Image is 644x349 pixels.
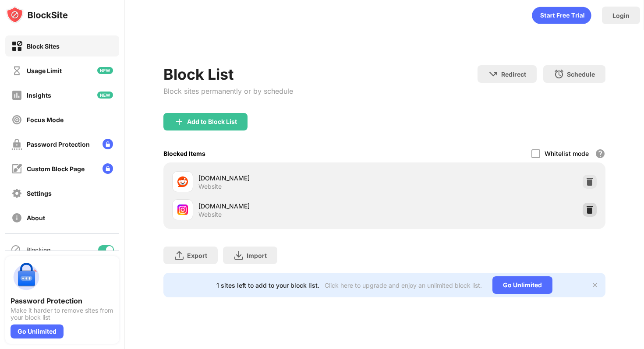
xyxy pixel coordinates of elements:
img: password-protection-off.svg [11,139,22,150]
img: logo-blocksite.svg [6,6,68,24]
div: animation [532,7,591,24]
div: Custom Block Page [27,165,85,173]
div: About [27,214,45,222]
div: Login [612,12,630,19]
div: Website [198,183,222,190]
img: time-usage-off.svg [11,65,22,76]
img: lock-menu.svg [103,163,113,174]
img: favicons [177,176,188,187]
div: Make it harder to remove sites from your block list [11,307,114,321]
div: Schedule [567,71,595,78]
div: Redirect [501,71,526,78]
div: Go Unlimited [11,324,64,338]
img: focus-off.svg [11,114,22,125]
img: push-password-protection.svg [11,261,42,293]
div: Settings [27,190,52,197]
div: [DOMAIN_NAME] [198,201,384,211]
div: Focus Mode [27,116,64,123]
div: Website [198,211,222,219]
div: Password Protection [27,141,90,148]
img: customize-block-page-off.svg [11,163,22,174]
div: Click here to upgrade and enjoy an unlimited block list. [325,282,482,289]
img: blocking-icon.svg [11,244,21,255]
img: x-button.svg [591,282,598,289]
div: [DOMAIN_NAME] [198,173,384,183]
div: Blocked Items [163,150,205,157]
div: Go Unlimited [492,276,552,294]
div: Insights [27,92,51,99]
img: about-off.svg [11,212,22,223]
img: insights-off.svg [11,90,22,101]
img: new-icon.svg [97,92,113,99]
img: block-on.svg [11,41,22,52]
div: Import [247,252,267,259]
div: Whitelist mode [545,150,589,157]
img: new-icon.svg [97,67,113,74]
div: Block List [163,65,293,83]
img: settings-off.svg [11,188,22,199]
div: 1 sites left to add to your block list. [216,282,319,289]
div: Export [187,252,207,259]
img: favicons [177,204,188,215]
div: Usage Limit [27,67,62,74]
div: Add to Block List [187,118,237,125]
div: Block sites permanently or by schedule [163,87,293,95]
div: Block Sites [27,42,60,50]
div: Password Protection [11,296,114,305]
div: Blocking [26,246,51,254]
img: lock-menu.svg [103,139,113,149]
